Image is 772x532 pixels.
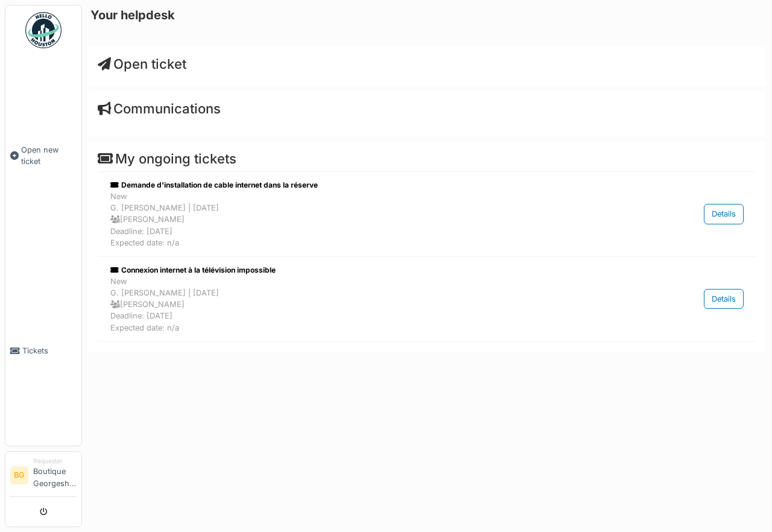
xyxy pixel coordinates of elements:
div: Details [704,289,744,309]
div: Details [704,204,744,224]
div: New G. [PERSON_NAME] | [DATE] [PERSON_NAME] Deadline: [DATE] Expected date: n/a [110,191,634,249]
a: Tickets [5,256,81,446]
a: Open ticket [98,56,186,72]
div: Connexion internet à la télévision impossible [110,265,634,276]
div: Requester [33,457,77,466]
span: Tickets [22,345,77,356]
li: Boutique Georgeshenri [33,457,77,494]
a: Open new ticket [5,55,81,256]
a: BG RequesterBoutique Georgeshenri [10,457,77,497]
h4: My ongoing tickets [98,151,756,166]
h6: Your helpdesk [90,8,175,22]
div: New G. [PERSON_NAME] | [DATE] [PERSON_NAME] Deadline: [DATE] Expected date: n/a [110,276,634,334]
a: Connexion internet à la télévision impossible NewG. [PERSON_NAME] | [DATE] [PERSON_NAME]Deadline:... [107,262,747,337]
span: Open new ticket [21,144,77,167]
img: Badge_color-CXgf-gQk.svg [25,12,62,48]
div: Demande d'installation de cable internet dans la réserve [110,180,634,191]
a: Demande d'installation de cable internet dans la réserve NewG. [PERSON_NAME] | [DATE] [PERSON_NAM... [107,177,747,252]
h4: Communications [98,101,756,116]
li: BG [10,466,28,484]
